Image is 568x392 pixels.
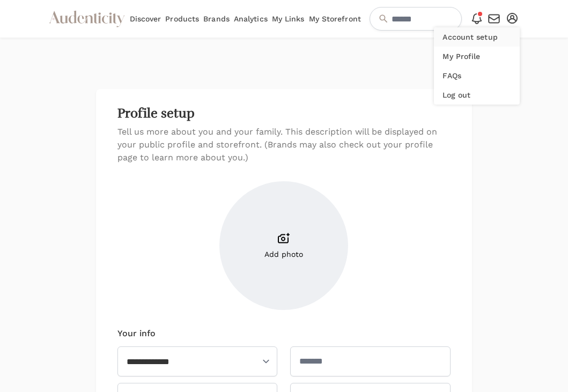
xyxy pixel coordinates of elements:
[117,106,451,121] h2: Profile setup
[264,249,303,260] span: Add photo
[434,85,520,105] button: Log out
[434,47,520,66] a: My Profile
[434,66,520,85] a: FAQs
[117,125,451,164] h5: Tell us more about you and your family. This description will be displayed on your public profile...
[117,327,156,340] h4: Your info
[434,27,520,47] a: Account setup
